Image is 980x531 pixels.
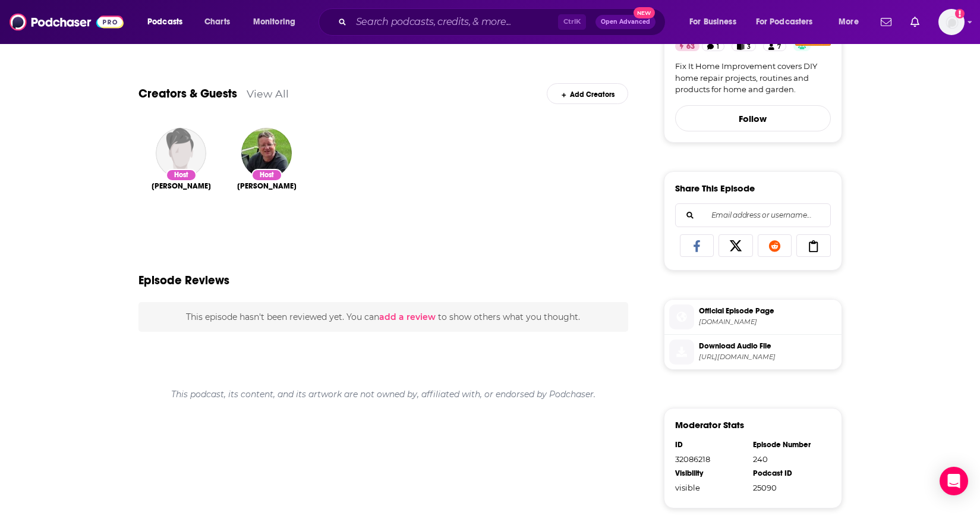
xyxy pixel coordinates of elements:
[906,12,924,32] a: Show notifications dropdown
[204,14,230,30] span: Charts
[938,9,965,35] span: Logged in as helenma123
[237,181,297,191] span: [PERSON_NAME]
[681,12,751,32] button: open menu
[379,310,436,323] button: add a review
[152,181,211,191] span: [PERSON_NAME]
[152,181,211,191] a: Cindy Jonsson
[601,19,650,25] span: Open Advanced
[675,440,745,450] div: ID
[251,169,282,181] div: Host
[197,12,237,32] a: Charts
[675,105,831,131] button: Follow
[732,42,756,51] a: 3
[669,340,837,365] a: Download Audio File[URL][DOMAIN_NAME]
[166,169,197,181] div: Host
[753,483,823,492] div: 25090
[753,440,823,450] div: Episode Number
[830,12,874,32] button: open menu
[675,454,745,464] div: 32086218
[558,14,586,30] span: Ctrl K
[675,469,745,478] div: Visibility
[702,42,724,51] a: 1
[245,12,311,32] button: open menu
[351,12,558,32] input: Search podcasts, credits, & more...
[938,9,965,35] img: User Profile
[675,61,831,96] a: Fix It Home Improvement covers DIY home repair projects, routines and products for home and garden.
[675,183,755,194] h3: Share This Episode
[777,41,781,53] span: 7
[699,353,837,362] span: https://traffic.libsyn.com/secure/fixithomeimprovement/Streaming_TV.mp3?dest-id=201199
[719,234,753,257] a: Share on X/Twitter
[753,454,823,464] div: 240
[186,312,580,322] span: This episode hasn't been reviewed yet. You can to show others what you thought.
[699,318,837,326] span: fixithomeimprovement.libsyn.com
[747,41,751,53] span: 3
[147,14,182,30] span: Podcasts
[139,12,198,32] button: open menu
[547,83,628,104] div: Add Creators
[689,14,736,30] span: For Business
[675,203,831,227] div: Search followers
[955,9,965,18] svg: Add a profile image
[685,204,821,227] input: Email address or username...
[241,128,292,178] img: Jacy Elsesser
[237,181,297,191] a: Jacy Elsesser
[247,87,289,100] a: View All
[753,469,823,478] div: Podcast ID
[675,42,699,51] a: 63
[938,9,965,35] button: Show profile menu
[680,234,714,257] a: Share on Facebook
[675,483,745,492] div: visible
[669,304,837,329] a: Official Episode Page[DOMAIN_NAME]
[839,14,859,30] span: More
[686,41,695,53] span: 63
[876,12,896,32] a: Show notifications dropdown
[138,273,229,288] h3: Episode Reviews
[758,234,792,257] a: Share on Reddit
[748,12,830,32] button: open menu
[156,128,206,178] img: Cindy Jonsson
[940,467,968,495] div: Open Intercom Messenger
[10,11,124,33] img: Podchaser - Follow, Share and Rate Podcasts
[763,42,786,51] a: 7
[138,379,629,409] div: This podcast, its content, and its artwork are not owned by, affiliated with, or endorsed by Podc...
[595,15,656,29] button: Open AdvancedNew
[756,14,813,30] span: For Podcasters
[796,234,831,257] a: Copy Link
[717,41,719,53] span: 1
[675,419,744,431] h3: Moderator Stats
[253,14,295,30] span: Monitoring
[138,86,237,101] a: Creators & Guests
[634,7,655,18] span: New
[699,341,837,351] span: Download Audio File
[699,306,837,316] span: Official Episode Page
[330,8,677,36] div: Search podcasts, credits, & more...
